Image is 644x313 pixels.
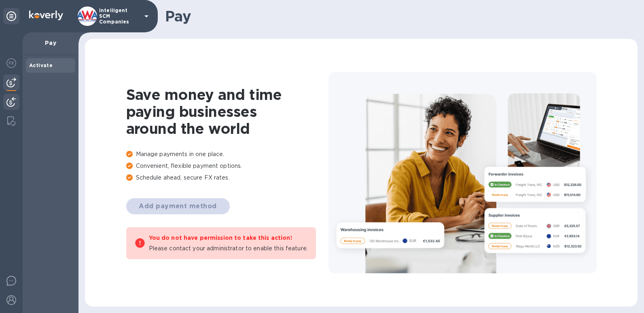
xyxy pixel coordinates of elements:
img: Logo [29,11,63,20]
p: Convenient, flexible payment options. [126,162,328,170]
p: Pay [29,39,72,47]
p: Schedule ahead, secure FX rates. [126,173,328,182]
p: Manage payments in one place. [126,150,328,159]
div: Unpin categories [3,8,19,24]
img: Foreign exchange [6,58,16,68]
p: Please contact your administrator to enable this feature. [149,244,308,253]
b: Activate [29,62,53,68]
h1: Pay [165,8,631,25]
h1: Save money and time paying businesses around the world [126,86,328,137]
p: Intelligent SCM Companies [99,8,140,25]
b: You do not have permission to take this action! [149,235,292,241]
